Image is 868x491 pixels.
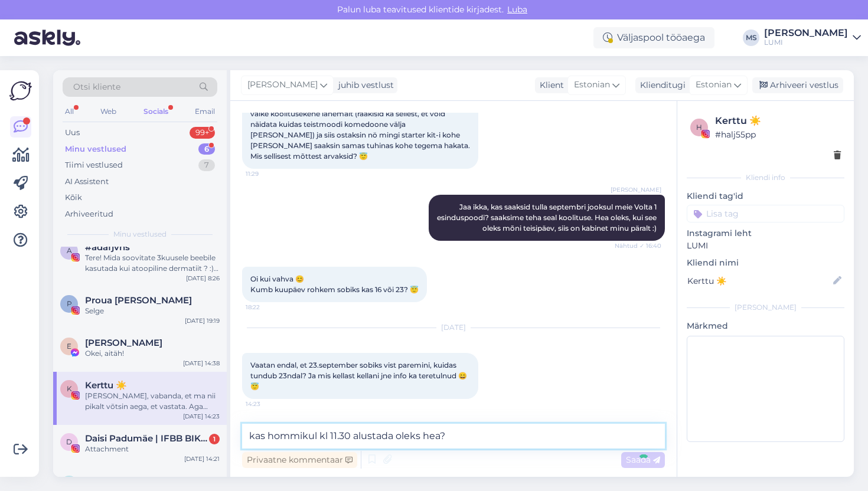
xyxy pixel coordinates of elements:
[535,79,564,91] div: Klient
[85,338,162,348] span: Eva Kram
[687,205,844,222] input: Lisa tag
[764,38,848,47] div: LUMI
[198,159,215,171] div: 7
[66,437,72,446] span: D
[209,434,220,444] div: 1
[247,78,318,91] span: [PERSON_NAME]
[85,391,220,412] div: [PERSON_NAME], vabanda, et ma nii pikalt võtsin aega, et vastata. Aga teeme 23
[183,359,220,368] div: [DATE] 14:38
[687,227,844,240] p: Instagrami leht
[85,295,192,306] span: Proua Teisipäev
[504,4,531,15] span: Luba
[73,81,120,93] span: Otsi kliente
[687,190,844,202] p: Kliendi tag'id
[246,400,290,408] span: 14:23
[190,127,215,139] div: 99+
[192,104,217,119] div: Email
[85,433,208,444] span: Daisi Padumäe | IFBB BIKINI 🇪🇪
[186,274,220,283] div: [DATE] 8:26
[9,80,32,102] img: Askly Logo
[611,185,661,194] span: [PERSON_NAME]
[183,412,220,421] div: [DATE] 14:23
[198,143,215,155] div: 6
[687,302,844,313] div: [PERSON_NAME]
[85,348,220,359] div: Okei, aitäh!
[185,316,220,325] div: [DATE] 19:19
[635,79,686,91] div: Klienditugi
[764,28,861,47] a: [PERSON_NAME]LUMI
[246,303,290,312] span: 18:22
[85,380,127,391] span: Kerttu ☀️
[334,79,394,91] div: juhib vestlust
[65,159,123,171] div: Tiimi vestlused
[687,257,844,269] p: Kliendi nimi
[687,172,844,183] div: Kliendi info
[250,361,467,391] span: Vaatan endal, et 23.september sobiks vist paremini, kuidas tundub 23ndal? Ja mis kellast kellani ...
[65,208,113,220] div: Arhiveeritud
[184,454,220,463] div: [DATE] 14:21
[250,274,419,294] span: Oi kui vahva 😊 Kumb kuupäev rohkem sobiks kas 16 või 23? 😇
[696,78,732,91] span: Estonian
[715,128,841,141] div: # halj55pp
[574,78,610,91] span: Estonian
[63,104,76,119] div: All
[67,384,72,393] span: K
[67,342,71,351] span: E
[593,27,714,48] div: Väljaspool tööaega
[687,274,831,287] input: Lisa nimi
[615,241,661,250] span: Nähtud ✓ 16:40
[752,77,843,93] div: Arhiveeri vestlus
[85,476,140,486] span: #1m5tandm
[246,169,290,178] span: 11:29
[113,229,167,240] span: Minu vestlused
[687,240,844,252] p: LUMI
[65,176,109,188] div: AI Assistent
[715,114,841,128] div: Kerttu ☀️
[67,246,72,255] span: a
[687,320,844,332] p: Märkmed
[65,127,80,139] div: Uus
[98,104,119,119] div: Web
[764,28,848,38] div: [PERSON_NAME]
[141,104,171,119] div: Socials
[85,253,220,274] div: Tere! Mida soovitate 3kuusele beebile kasutada kui atoopiline dermatiit ? :) kas Teie E-poes müüg...
[65,143,126,155] div: Minu vestlused
[85,444,220,454] div: Attachment
[696,123,702,132] span: h
[242,322,665,333] div: [DATE]
[85,306,220,316] div: Selge
[85,242,130,253] span: #adafjvns
[65,192,82,204] div: Kõik
[743,30,759,46] div: MS
[67,299,72,308] span: P
[437,202,658,233] span: Jaa ikka, kas saaksid tulla septembri jooksul meie Volta 1 esinduspoodi? saaksime teha seal kooli...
